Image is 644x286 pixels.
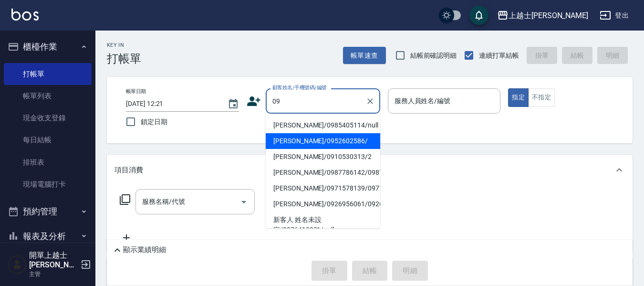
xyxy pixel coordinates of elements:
input: YYYY/MM/DD hh:mm [126,96,218,112]
p: 顯示業績明細 [123,245,166,255]
button: Clear [364,95,377,108]
div: 上越士[PERSON_NAME] [509,10,588,21]
button: 帳單速查 [343,47,386,64]
button: 指定 [508,88,529,107]
button: 上越士[PERSON_NAME] [493,6,592,25]
img: Logo [11,9,39,21]
a: 打帳單 [4,63,92,85]
li: [PERSON_NAME]/0985405114/null [266,117,380,133]
span: 結帳前確認明細 [410,51,457,61]
a: 現金收支登錄 [4,107,92,129]
span: 連續打單結帳 [479,51,519,61]
button: 登出 [596,7,633,24]
label: 帳單日期 [126,88,146,95]
li: [PERSON_NAME]/0971578139/0971578139 [266,180,380,196]
p: 項目消費 [114,165,143,175]
button: 櫃檯作業 [4,34,92,59]
label: 顧客姓名/手機號碼/編號 [272,84,327,91]
li: 新客人 姓名未設定/0976410831/null [266,212,380,238]
a: 現場電腦打卡 [4,173,92,195]
li: [PERSON_NAME]/0952602586/ [266,133,380,149]
button: Open [236,194,251,210]
button: save [469,6,488,25]
button: 報表及分析 [4,224,92,249]
li: [PERSON_NAME]/0926956061/0926956061 [266,196,380,212]
a: 排班表 [4,151,92,173]
h5: 開單上越士[PERSON_NAME] [29,251,78,270]
h2: Key In [107,42,141,48]
li: [PERSON_NAME]/0910530313/2 [266,149,380,165]
span: 鎖定日期 [141,117,167,127]
button: Choose date, selected date is 2025-10-05 [222,93,245,116]
button: 預約管理 [4,199,92,224]
button: 不指定 [528,88,555,107]
li: [PERSON_NAME]/0987786142/0987786142 [266,165,380,180]
a: 每日結帳 [4,129,92,151]
p: 主管 [29,270,78,278]
a: 帳單列表 [4,85,92,107]
h3: 打帳單 [107,52,141,65]
div: 項目消費 [107,155,633,185]
img: Person [8,255,27,274]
